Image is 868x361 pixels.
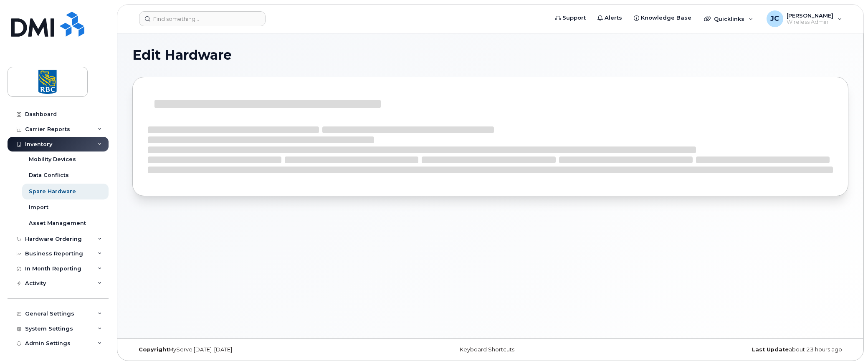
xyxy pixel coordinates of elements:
div: about 23 hours ago [610,346,848,353]
a: Keyboard Shortcuts [460,346,514,353]
div: MyServe [DATE]–[DATE] [132,346,371,353]
strong: Last Update [752,346,789,353]
span: Edit Hardware [132,49,232,61]
strong: Copyright [139,346,169,353]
